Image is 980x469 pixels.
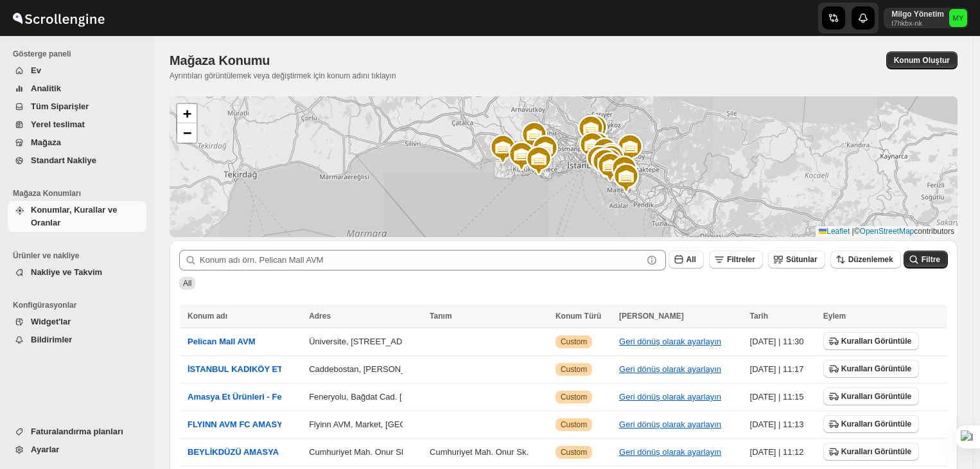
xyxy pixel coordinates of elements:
span: Filtre [922,255,940,264]
span: Kuralları Görüntüle [841,447,911,457]
span: All [687,255,696,264]
img: Marker [523,145,554,176]
button: Amasya Et Ürünleri - Feneryolu [188,391,312,403]
button: Üniversite, [STREET_ADDRESS] [309,337,433,346]
span: Bildirimler [31,335,72,344]
span: Kuralları Görüntüle [841,419,911,429]
span: Custom [561,392,587,402]
button: Kuralları Görüntüle [823,415,919,433]
button: Geri dönüş olarak ayarlayın [619,420,721,429]
button: BEYLİKDÜZÜ AMASYA ET (A.E) [188,446,313,459]
img: Marker [588,147,619,178]
img: Marker [575,114,606,145]
button: Ayarlar [8,441,146,459]
button: FLYINN AVM FC AMASYA ET (A.E) [188,418,322,431]
p: Ayrıntıları görüntülemek veya değiştirmek için konum adını tıklayın [170,71,633,81]
span: Mağaza Konumları [13,188,148,199]
button: Konum Oluştur [886,51,958,69]
img: Marker [596,144,627,175]
img: Marker [595,152,626,182]
img: Marker [609,155,640,186]
button: Kuralları Görüntüle [823,332,919,350]
span: Standart Nakliye [31,155,96,165]
a: OpenStreetMap [860,227,914,236]
button: User menu [884,8,968,28]
img: Marker [596,142,627,173]
span: Tarih [750,312,768,321]
button: Faturalandırma planları [8,423,146,441]
button: Caddebostan, [PERSON_NAME] Cd., [GEOGRAPHIC_DATA]/[GEOGRAPHIC_DATA], [GEOGRAPHIC_DATA] [309,364,719,374]
div: [DATE] | 11:12 [750,446,816,459]
span: All [183,279,191,288]
img: Marker [530,134,561,165]
span: Analitik [31,84,61,93]
img: ScrollEngine [10,2,107,34]
span: Konum Oluştur [894,55,950,66]
button: Kuralları Görüntüle [823,360,919,378]
button: Filtreler [709,251,763,269]
img: Marker [584,145,615,175]
span: Gösterge paneli [13,49,148,59]
button: Bildirimler [8,331,146,349]
button: Filtre [904,251,948,269]
span: [PERSON_NAME] [619,312,684,321]
span: Adres [309,312,331,321]
span: Custom [561,337,587,347]
button: Flyinn AVM, Market, [GEOGRAPHIC_DATA], [STREET_ADDRESS] [309,420,559,429]
img: Marker [487,134,518,164]
div: [DATE] | 11:30 [750,335,816,348]
div: [DATE] | 11:17 [750,363,816,376]
a: Zoom out [177,123,197,143]
img: Marker [615,133,645,164]
span: Mağaza Konumu [170,53,270,67]
img: Marker [579,114,610,145]
span: Widget'lar [31,317,71,326]
div: [DATE] | 11:13 [750,418,816,431]
span: Konum adı [188,312,227,321]
span: | [852,227,854,236]
button: Kuralları Görüntüle [823,443,919,461]
span: Custom [561,420,587,430]
span: Custom [561,447,587,457]
span: Mağaza [31,137,61,147]
span: Pelican Mall AVM [188,337,255,346]
button: Pelican Mall AVM [188,335,255,348]
button: Geri dönüş olarak ayarlayın [619,447,721,457]
span: Filtreler [727,255,755,264]
button: Geri dönüş olarak ayarlayın [619,337,721,346]
button: Ev [8,62,146,80]
span: Tüm Siparişler [31,102,89,111]
input: Konum adı örn. Pelican Mall AVM [200,250,643,270]
span: − [183,125,191,141]
span: Kuralları Görüntüle [841,336,911,346]
text: MY [953,14,964,22]
button: Kuralları Görüntüle [823,387,919,405]
img: Marker [577,131,608,162]
span: Sütunlar [786,255,818,264]
span: Nakliye ve Takvim [31,267,102,277]
span: Konumlar, Kurallar ve Oranlar [31,205,117,227]
span: Tanım [430,312,451,321]
img: Marker [590,148,620,179]
span: Milgo Yönetim [949,9,967,27]
button: Cumhuriyet Mah. Onur Sk. [STREET_ADDRESS] [309,447,493,457]
div: © contributors [816,226,958,237]
span: BEYLİKDÜZÜ AMASYA ET (A.E) [188,447,313,457]
img: Marker [611,163,642,193]
img: Marker [590,137,620,168]
button: Analitik [8,80,146,98]
a: Leaflet [819,227,850,236]
span: Kuralları Görüntüle [841,391,911,402]
span: Faturalandırma planları [31,427,123,436]
a: Zoom in [177,104,197,123]
button: Tüm Siparişler [8,98,146,116]
img: Marker [594,147,625,178]
button: Geri dönüş olarak ayarlayın [619,392,721,402]
img: Marker [519,121,550,152]
span: + [183,105,191,121]
p: Milgo Yönetim [891,9,944,19]
span: Ürünler ve nakliye [13,251,148,261]
button: Konumlar, Kurallar ve Oranlar [8,201,146,232]
button: Cumhuriyet Mah. Onur Sk. [STREET_ADDRESS] [430,447,613,457]
img: Marker [506,141,537,172]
